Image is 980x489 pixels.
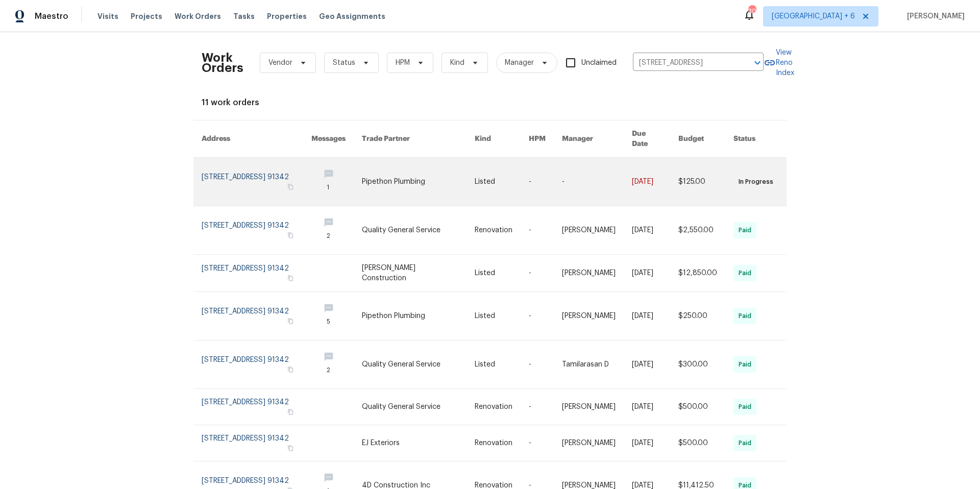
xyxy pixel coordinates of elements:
[467,425,521,461] td: Renovation
[521,389,554,425] td: -
[670,120,725,158] th: Budget
[267,11,307,21] span: Properties
[581,58,617,68] span: Unclaimed
[286,444,295,453] button: Copy Address
[303,120,354,158] th: Messages
[554,206,624,255] td: [PERSON_NAME]
[286,274,295,283] button: Copy Address
[467,340,521,389] td: Listed
[354,292,466,340] td: Pipethon Plumbing
[521,206,554,255] td: -
[202,97,778,108] div: 11 work orders
[467,389,521,425] td: Renovation
[554,255,624,292] td: [PERSON_NAME]
[202,53,243,73] h2: Work Orders
[772,11,855,21] span: [GEOGRAPHIC_DATA] + 6
[554,425,624,461] td: [PERSON_NAME]
[467,255,521,292] td: Listed
[175,11,221,21] span: Work Orders
[286,365,295,374] button: Copy Address
[354,120,466,158] th: Trade Partner
[450,58,464,68] span: Kind
[554,389,624,425] td: [PERSON_NAME]
[467,158,521,206] td: Listed
[354,206,466,255] td: Quality General Service
[354,255,466,292] td: [PERSON_NAME] Construction
[354,425,466,461] td: EJ Exteriors
[233,13,255,20] span: Tasks
[521,255,554,292] td: -
[554,120,624,158] th: Manager
[725,120,787,158] th: Status
[554,158,624,206] td: -
[748,6,755,16] div: 30
[268,58,292,68] span: Vendor
[521,120,554,158] th: HPM
[633,55,735,71] input: Enter in an address
[131,11,162,21] span: Projects
[396,58,410,68] span: HPM
[286,182,295,191] button: Copy Address
[354,389,466,425] td: Quality General Service
[521,340,554,389] td: -
[286,231,295,240] button: Copy Address
[467,206,521,255] td: Renovation
[193,120,303,158] th: Address
[554,292,624,340] td: [PERSON_NAME]
[286,407,295,417] button: Copy Address
[319,11,385,21] span: Geo Assignments
[35,11,68,21] span: Maestro
[286,316,295,326] button: Copy Address
[521,425,554,461] td: -
[97,11,118,21] span: Visits
[764,47,794,78] a: View Reno Index
[467,120,521,158] th: Kind
[354,158,466,206] td: Pipethon Plumbing
[467,292,521,340] td: Listed
[624,120,670,158] th: Due Date
[750,56,765,70] button: Open
[903,11,965,21] span: [PERSON_NAME]
[521,158,554,206] td: -
[554,340,624,389] td: Tamilarasan D
[505,58,534,68] span: Manager
[521,292,554,340] td: -
[354,340,466,389] td: Quality General Service
[333,58,355,68] span: Status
